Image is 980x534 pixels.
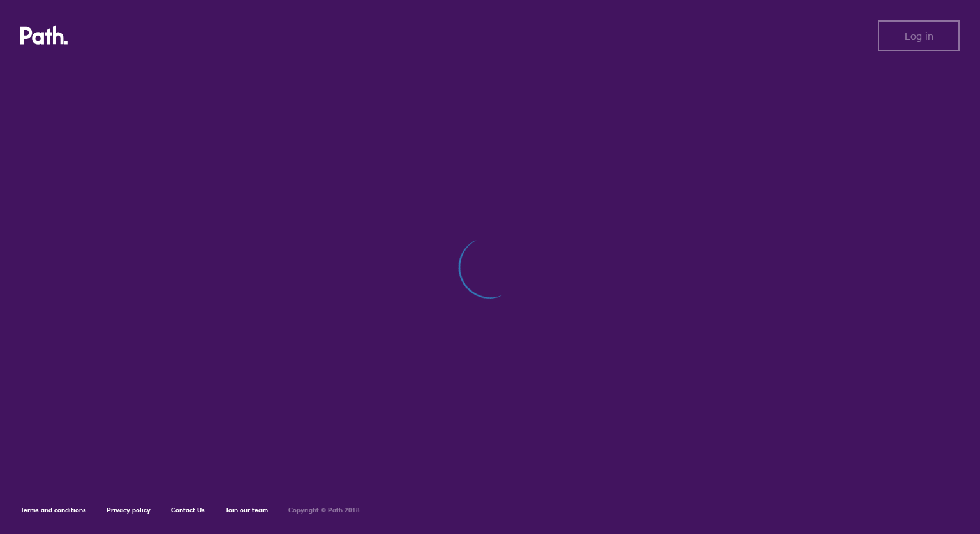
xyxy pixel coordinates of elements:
[878,20,960,51] button: Log in
[171,506,205,514] a: Contact Us
[905,30,933,41] span: Log in
[107,506,151,514] a: Privacy policy
[20,506,86,514] a: Terms and conditions
[225,506,268,514] a: Join our team
[288,507,360,514] h6: Copyright © Path 2018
